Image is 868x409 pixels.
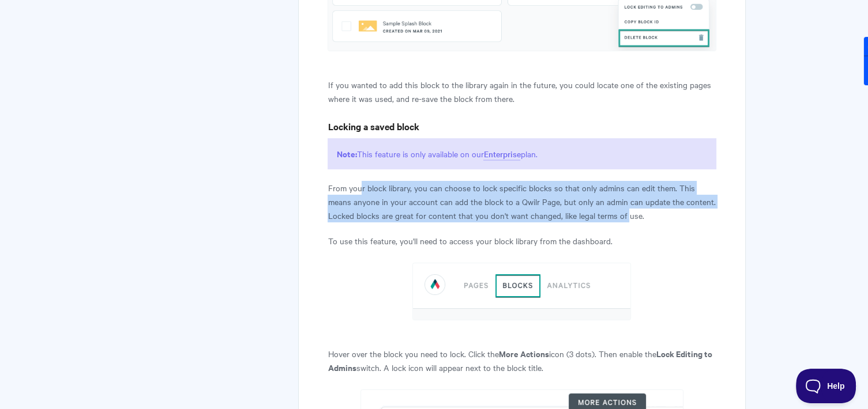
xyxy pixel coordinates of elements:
p: From your block library, you can choose to lock specific blocks so that only admins can edit them... [328,181,716,222]
p: If you wanted to add this block to the library again in the future, you could locate one of the e... [328,78,716,105]
h4: Locking a saved block [328,119,716,134]
strong: Note: [336,147,356,160]
a: Enterprise [483,148,520,161]
strong: Lock Editing to Admins [328,347,712,373]
p: Hover over the block you need to lock. Click the icon (3 dots). Then enable the switch. A lock ic... [328,347,716,374]
strong: More Actions [498,347,548,359]
p: To use this feature, you'll need to access your block library from the dashboard. [328,234,716,248]
p: This feature is only available on our plan. [328,138,716,169]
iframe: Toggle Customer Support [796,369,856,403]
